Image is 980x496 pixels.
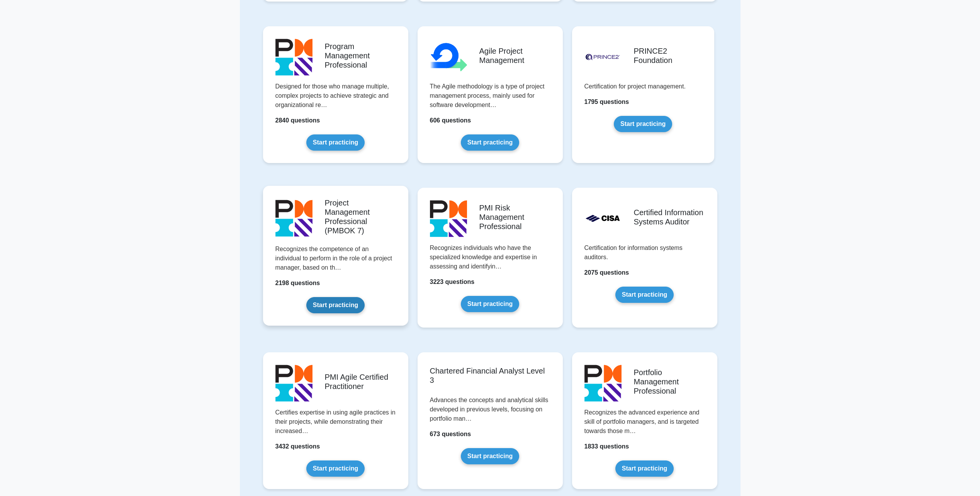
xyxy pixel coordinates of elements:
a: Start practicing [306,134,365,151]
a: Start practicing [614,116,672,132]
a: Start practicing [461,134,519,151]
a: Start practicing [615,287,674,303]
a: Start practicing [461,448,519,464]
a: Start practicing [306,297,365,313]
a: Start practicing [306,460,365,477]
a: Start practicing [461,296,519,312]
a: Start practicing [615,460,674,477]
